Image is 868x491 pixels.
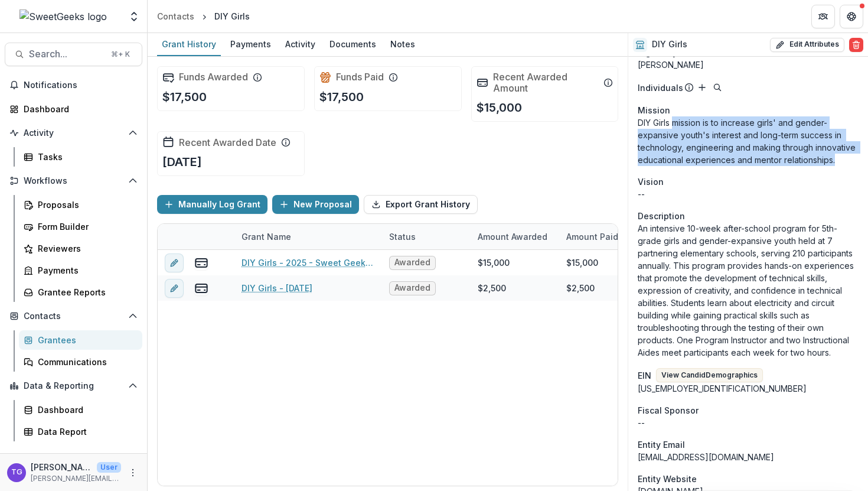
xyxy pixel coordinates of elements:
[770,38,844,52] button: Edit Attributes
[152,8,199,25] a: Contacts
[24,381,123,391] span: Data & Reporting
[24,128,123,138] span: Activity
[242,282,312,294] a: DIY Girls - [DATE]
[157,10,194,22] div: Contacts
[24,311,123,321] span: Contacts
[38,242,133,255] div: Reviewers
[5,376,142,395] button: Open Data & Reporting
[478,282,506,294] div: $2,500
[638,404,699,417] span: Fiscal Sponsor
[24,176,123,186] span: Workflows
[38,404,133,416] div: Dashboard
[194,256,208,270] button: view-payments
[394,283,430,293] span: Awarded
[126,5,142,28] button: Open entity switcher
[5,99,142,119] a: Dashboard
[157,35,221,53] div: Grant History
[638,417,859,429] div: --
[811,5,835,28] button: Partners
[638,116,859,166] p: DIY Girls mission is to increase girls' and gender-expansive youth's interest and long-term succe...
[471,224,559,249] div: Amount Awarded
[31,461,92,473] p: [PERSON_NAME]
[19,195,142,214] a: Proposals
[280,33,320,56] a: Activity
[157,33,221,56] a: Grant History
[19,147,142,167] a: Tasks
[242,256,375,269] a: DIY Girls - 2025 - Sweet Geeks Foundation Grant Application
[652,40,687,50] h2: DIY Girls
[638,82,683,94] p: Individuals
[19,217,142,236] a: Form Builder
[157,195,267,214] button: Manually Log Grant
[38,425,133,438] div: Data Report
[152,8,254,25] nav: breadcrumb
[5,123,142,142] button: Open Activity
[19,422,142,441] a: Data Report
[97,462,121,473] p: User
[364,195,478,214] button: Export Grant History
[179,137,276,148] h2: Recent Awarded Date
[5,171,142,190] button: Open Workflows
[280,35,320,53] div: Activity
[19,400,142,420] a: Dashboard
[19,282,142,302] a: Grantee Reports
[559,224,648,249] div: Amount Paid
[19,352,142,372] a: Communications
[566,230,618,243] p: Amount Paid
[319,88,364,106] p: $17,500
[638,438,685,451] span: Entity Email
[5,43,142,66] button: Search...
[19,239,142,258] a: Reviewers
[849,38,863,52] button: Delete
[109,48,132,61] div: ⌘ + K
[214,10,250,22] div: DIY Girls
[336,71,384,83] h2: Funds Paid
[638,104,670,116] span: Mission
[234,224,382,249] div: Grant Name
[566,282,595,294] div: $2,500
[5,76,142,95] button: Notifications
[38,334,133,346] div: Grantees
[38,286,133,298] div: Grantee Reports
[638,188,859,200] p: --
[226,35,276,53] div: Payments
[194,281,208,295] button: view-payments
[19,9,107,24] img: SweetGeeks logo
[638,451,859,463] div: [EMAIL_ADDRESS][DOMAIN_NAME]
[11,469,22,476] div: Theresa Gartland
[638,210,685,222] span: Description
[272,195,359,214] button: New Proposal
[179,71,248,83] h2: Funds Awarded
[638,473,697,485] span: Entity Website
[638,222,859,359] p: An intensive 10-week after-school program for 5th-grade girls and gender-expansive youth held at ...
[29,48,104,60] span: Search...
[165,253,184,272] button: edit
[710,80,725,95] button: Search
[386,33,420,56] a: Notes
[394,258,430,268] span: Awarded
[566,256,598,269] div: $15,000
[24,80,138,90] span: Notifications
[234,230,298,243] div: Grant Name
[638,175,664,188] span: Vision
[126,466,140,480] button: More
[638,369,651,382] p: EIN
[477,99,522,116] p: $15,000
[24,103,133,115] div: Dashboard
[471,230,554,243] div: Amount Awarded
[382,224,471,249] div: Status
[325,33,381,56] a: Documents
[226,33,276,56] a: Payments
[5,307,142,326] button: Open Contacts
[38,151,133,163] div: Tasks
[19,330,142,350] a: Grantees
[162,88,207,106] p: $17,500
[840,5,863,28] button: Get Help
[638,58,859,71] div: [PERSON_NAME]
[382,230,423,243] div: Status
[38,199,133,211] div: Proposals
